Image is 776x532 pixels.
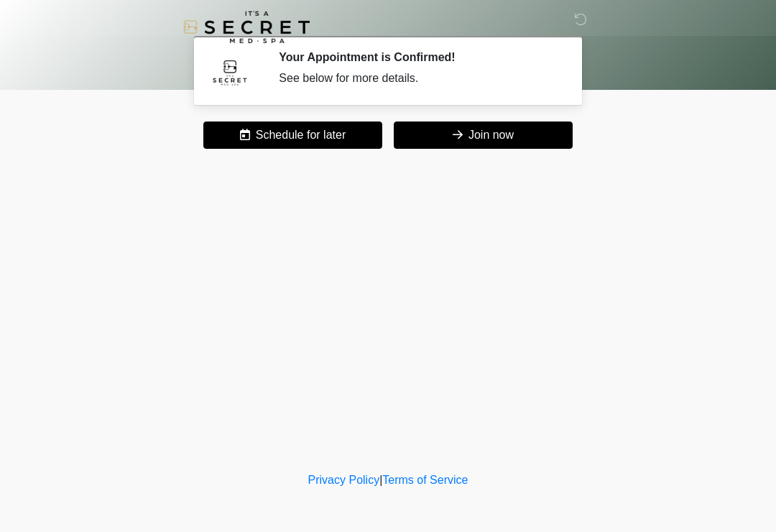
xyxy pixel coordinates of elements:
[279,50,557,64] h2: Your Appointment is Confirmed!
[203,121,382,149] button: Schedule for later
[183,11,310,43] img: It's A Secret Med Spa Logo
[382,474,468,486] a: Terms of Service
[208,50,251,93] img: Agent Avatar
[308,474,380,486] a: Privacy Policy
[279,70,557,87] div: See below for more details.
[394,121,573,149] button: Join now
[379,474,382,486] a: |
